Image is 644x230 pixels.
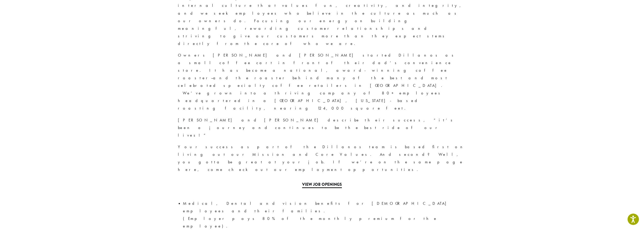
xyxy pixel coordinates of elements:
[178,116,466,139] p: [PERSON_NAME] and [PERSON_NAME] describe their success, “it’s been a journey and continues to be ...
[302,182,342,188] a: View Job Openings
[178,52,466,112] p: Owners [PERSON_NAME] and [PERSON_NAME] started Dillanos as a small coffee cart in front of their ...
[183,200,466,230] li: Medical, Dental and vision benefits for [DEMOGRAPHIC_DATA] employees and their families. (Employe...
[178,143,466,173] p: Your success as part of the Dillanos team is based first on living out our Mission and Core Value...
